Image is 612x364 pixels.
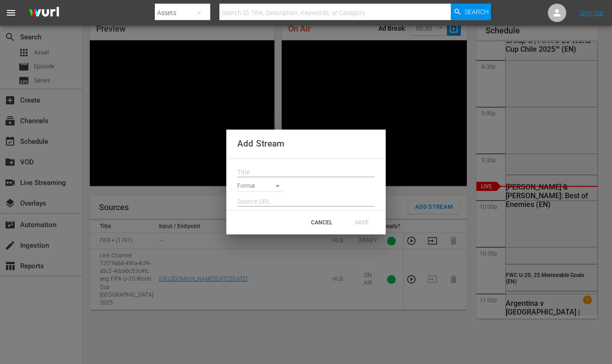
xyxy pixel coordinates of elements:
button: SAVE [342,214,382,231]
input: Title [237,166,375,179]
span: menu [5,7,16,18]
img: ans4CAIJ8jUAAAAAAAAAAAAAAAAAAAAAAAAgQb4GAAAAAAAAAAAAAAAAAAAAAAAAJMjXAAAAAAAAAAAAAAAAAAAAAAAAgAT5G... [22,2,66,24]
button: CANCEL [301,214,342,231]
input: Source URL [237,195,375,209]
div: Format [237,181,283,193]
a: Sign Out [579,9,603,16]
span: Search [464,4,489,20]
span: Add Stream [237,138,284,149]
